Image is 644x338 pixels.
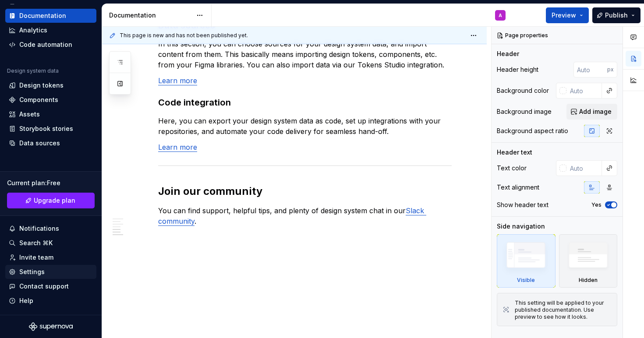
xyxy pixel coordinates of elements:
div: Hidden [559,234,618,288]
span: Publish [605,11,628,20]
div: This setting will be applied to your published documentation. Use preview to see how it looks. [515,299,612,320]
button: Publish [592,7,640,23]
a: Components [5,93,96,107]
p: Here, you can export your design system data as code, set up integrations with your repositories,... [158,116,452,137]
div: Contact support [19,282,69,291]
div: A [499,12,502,19]
a: Data sources [5,136,96,150]
p: In this section, you can choose sources for your design system data, and import content from them... [158,39,452,70]
a: Documentation [5,9,96,23]
a: Invite team [5,250,96,264]
a: Analytics [5,23,96,37]
span: Upgrade plan [34,196,75,205]
div: Show header text [497,201,548,209]
div: Background image [497,107,552,116]
span: This page is new and has not been published yet. [120,32,248,39]
a: Learn more [158,76,197,85]
div: Background aspect ratio [497,127,568,135]
span: Add image [579,107,612,116]
div: Assets [19,110,40,119]
a: Design tokens [5,78,96,92]
span: Preview [552,11,576,20]
a: Code automation [5,38,96,52]
div: Invite team [19,253,53,262]
h3: Code integration [158,96,452,109]
div: Code automation [19,40,72,49]
div: Components [19,95,58,104]
div: Search ⌘K [19,239,53,247]
div: Visible [517,277,535,284]
div: Header [497,49,519,58]
button: Preview [546,7,589,23]
div: Documentation [109,11,192,20]
svg: Supernova Logo [29,322,73,331]
div: Current plan : Free [7,179,95,187]
button: Search ⌘K [5,236,96,250]
a: Assets [5,107,96,121]
button: Add image [566,104,617,120]
input: Auto [573,62,607,77]
div: Text alignment [497,183,539,192]
div: Storybook stories [19,124,73,133]
a: Learn more [158,143,197,151]
label: Yes [591,201,602,208]
div: Side navigation [497,222,545,231]
div: Header height [497,65,538,74]
div: Hidden [579,277,598,284]
button: Help [5,294,96,308]
div: Text color [497,164,527,173]
div: Visible [497,234,556,288]
div: Design tokens [19,81,64,90]
div: Help [19,296,33,305]
div: Settings [19,268,45,276]
div: Design system data [7,67,59,74]
h2: Join our community [158,184,452,198]
button: Upgrade plan [7,193,95,208]
p: px [607,66,614,73]
button: Contact support [5,279,96,293]
div: Data sources [19,139,60,148]
div: Background color [497,86,549,95]
div: Notifications [19,224,59,233]
div: Documentation [19,11,66,20]
input: Auto [566,83,602,99]
a: Settings [5,265,96,279]
input: Auto [566,160,602,176]
p: You can find support, helpful tips, and plenty of design system chat in our . [158,205,452,226]
div: Header text [497,148,532,157]
a: Storybook stories [5,122,96,136]
div: Analytics [19,26,47,35]
button: Notifications [5,222,96,236]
